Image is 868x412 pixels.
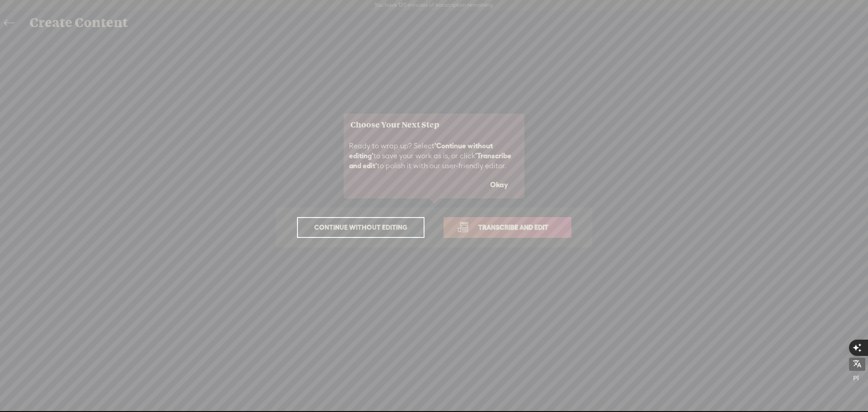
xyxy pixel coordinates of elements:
span: Continue without editing [305,221,417,234]
b: 'Transcribe and edit' [349,152,511,170]
span: Transcribe and edit [469,222,558,232]
div: Ready to wrap up? Select to save your work as is, or click to polish it with our user-friendly ed... [344,136,524,176]
button: Okay [479,176,519,194]
h3: Choose Your Next Step [350,120,518,129]
b: 'Continue without editing' [349,142,493,160]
